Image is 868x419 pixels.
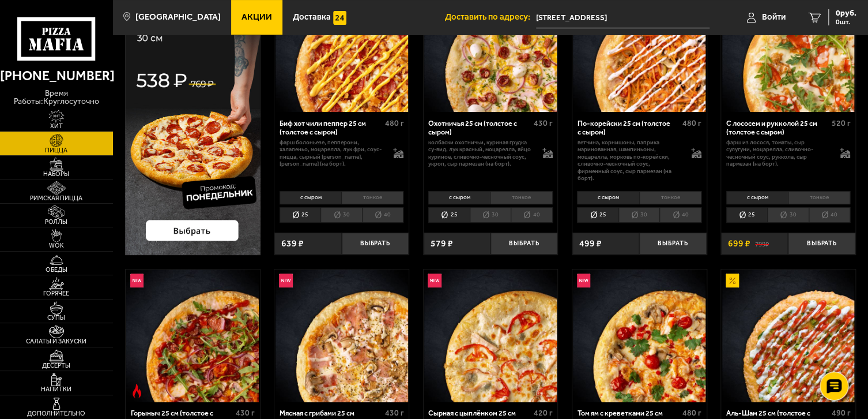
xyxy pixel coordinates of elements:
img: 15daf4d41897b9f0e9f617042186c801.svg [333,11,347,25]
button: Выбрать [639,233,706,255]
li: 25 [280,207,321,223]
img: Сырная с цыплёнком 25 см (толстое с сыром) [424,270,557,402]
li: 40 [659,207,701,223]
li: тонкое [639,191,701,204]
span: Акции [241,13,272,21]
a: АкционныйАль-Шам 25 см (толстое с сыром) [721,270,855,402]
img: Новинка [130,274,144,287]
li: 25 [577,207,618,223]
button: Выбрать [788,233,855,255]
span: 480 г [682,408,701,418]
li: 25 [726,207,768,223]
img: Острое блюдо [130,384,144,398]
li: с сыром [428,191,490,204]
li: тонкое [341,191,403,204]
span: 579 ₽ [430,239,452,248]
button: Выбрать [342,233,409,255]
li: с сыром [726,191,788,204]
li: 40 [511,207,553,223]
span: 699 ₽ [728,239,750,248]
span: 520 г [831,118,850,128]
li: 30 [470,207,511,223]
button: Выбрать [490,233,557,255]
div: Охотничья 25 см (толстое с сыром) [428,119,531,136]
span: 430 г [236,408,255,418]
img: Новинка [279,274,293,287]
li: 25 [428,207,470,223]
img: Том ям с креветками 25 см (толстое с сыром) [573,270,705,402]
a: НовинкаСырная с цыплёнком 25 см (толстое с сыром) [424,270,558,402]
span: 420 г [534,408,553,418]
a: НовинкаТом ям с креветками 25 см (толстое с сыром) [572,270,707,402]
div: По-корейски 25 см (толстое с сыром) [577,119,680,136]
img: Горыныч 25 см (толстое с сыром) [126,270,259,402]
p: ветчина, корнишоны, паприка маринованная, шампиньоны, моцарелла, морковь по-корейски, сливочно-че... [577,139,682,182]
img: Мясная с грибами 25 см (толстое с сыром) [276,270,408,402]
li: 40 [809,207,851,223]
span: Доставить по адресу: [445,13,536,21]
span: Доставка [293,13,331,21]
img: Акционный [726,274,739,287]
span: 430 г [534,118,553,128]
p: колбаски охотничьи, куриная грудка су-вид, лук красный, моцарелла, яйцо куриное, сливочно-чесночн... [428,139,533,168]
span: Войти [762,13,786,21]
span: 430 г [384,408,403,418]
li: 40 [362,207,404,223]
div: Биф хот чили пеппер 25 см (толстое с сыром) [280,119,382,136]
span: 499 ₽ [579,239,602,248]
img: Новинка [577,274,591,287]
div: С лососем и рукколой 25 см (толстое с сыром) [726,119,829,136]
span: 490 г [831,408,850,418]
p: фарш болоньезе, пепперони, халапеньо, моцарелла, лук фри, соус-пицца, сырный [PERSON_NAME], [PERS... [280,139,384,168]
input: Ваш адрес доставки [536,7,710,28]
li: 30 [767,207,809,223]
s: 799 ₽ [755,239,769,248]
span: 0 руб. [836,9,856,17]
li: тонкое [788,191,850,204]
img: Новинка [428,274,441,287]
span: 480 г [682,118,701,128]
li: тонкое [490,191,552,204]
a: НовинкаМясная с грибами 25 см (толстое с сыром) [274,270,409,402]
li: 30 [618,207,660,223]
span: 480 г [384,118,403,128]
a: НовинкаОстрое блюдоГорыныч 25 см (толстое с сыром) [126,270,260,402]
li: 30 [320,207,362,223]
span: 639 ₽ [281,239,304,248]
span: 0 шт. [836,18,856,25]
p: фарш из лосося, томаты, сыр сулугуни, моцарелла, сливочно-чесночный соус, руккола, сыр пармезан (... [726,139,831,168]
li: с сыром [577,191,639,204]
li: с сыром [280,191,341,204]
img: Аль-Шам 25 см (толстое с сыром) [722,270,855,402]
span: [GEOGRAPHIC_DATA] [135,13,220,21]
